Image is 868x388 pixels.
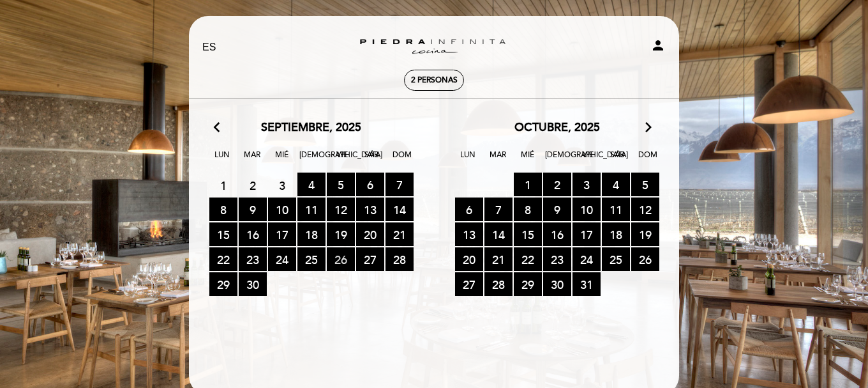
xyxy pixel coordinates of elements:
span: 4 [297,173,325,196]
span: octubre, 2025 [514,120,600,136]
span: 31 [572,272,601,296]
span: 29 [209,272,237,296]
span: 22 [514,247,542,271]
span: 13 [356,198,384,221]
span: 30 [239,272,267,296]
span: Vie [329,148,355,172]
span: 2 personas [411,75,458,85]
a: Zuccardi [GEOGRAPHIC_DATA] - Restaurant [GEOGRAPHIC_DATA] [354,30,514,65]
span: 10 [268,198,296,221]
span: Dom [389,148,415,172]
span: 11 [602,198,630,221]
span: 3 [572,173,601,196]
span: [DEMOGRAPHIC_DATA] [545,148,571,172]
span: 16 [239,222,267,246]
i: arrow_back_ios [214,120,225,136]
span: 1 [209,173,237,197]
span: 19 [631,222,659,246]
span: 27 [356,247,384,271]
span: 26 [631,247,659,271]
span: 18 [297,222,325,246]
span: 30 [543,272,571,296]
span: 21 [484,247,513,271]
span: 15 [209,222,237,246]
span: Sáb [359,148,385,172]
span: 4 [602,173,630,196]
span: 20 [455,247,483,271]
span: 20 [356,222,384,246]
span: 14 [484,222,513,246]
span: 18 [602,222,630,246]
span: 11 [297,198,325,221]
span: 6 [455,198,483,221]
span: 28 [385,247,414,271]
span: 7 [385,173,414,196]
span: 23 [239,247,267,271]
i: arrow_forward_ios [643,120,654,136]
span: 22 [209,247,237,271]
button: person [650,38,666,58]
span: 9 [543,198,571,221]
span: 8 [514,198,542,221]
span: 16 [543,222,571,246]
span: 7 [484,198,513,221]
span: septiembre, 2025 [261,120,361,136]
span: Lun [209,148,235,172]
span: 8 [209,198,237,221]
span: Lun [455,148,481,172]
span: 23 [543,247,571,271]
span: 2 [543,173,571,196]
span: 24 [268,247,296,271]
span: Dom [635,148,661,172]
span: 13 [455,222,483,246]
span: Vie [575,148,601,172]
span: 12 [631,198,659,221]
span: 9 [239,198,267,221]
span: 3 [268,173,296,197]
span: 26 [327,247,355,271]
span: 5 [327,173,355,196]
span: 2 [239,173,267,197]
span: Mar [485,148,511,172]
span: Sáb [605,148,631,172]
span: 24 [572,247,601,271]
span: [DEMOGRAPHIC_DATA] [299,148,325,172]
span: 1 [514,173,542,196]
span: 19 [327,222,355,246]
span: 17 [268,222,296,246]
span: Mié [269,148,295,172]
span: 5 [631,173,659,196]
i: person [650,38,666,53]
span: 10 [572,198,601,221]
span: 25 [297,247,325,271]
span: Mié [515,148,541,172]
span: Mar [239,148,265,172]
span: 25 [602,247,630,271]
span: 27 [455,272,483,296]
span: 17 [572,222,601,246]
span: 6 [356,173,384,196]
span: 29 [514,272,542,296]
span: 12 [327,198,355,221]
span: 14 [385,198,414,221]
span: 28 [484,272,513,296]
span: 21 [385,222,414,246]
span: 15 [514,222,542,246]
